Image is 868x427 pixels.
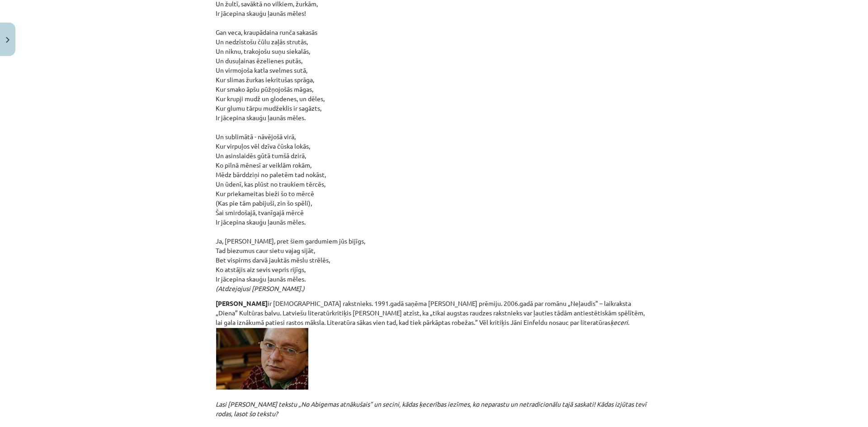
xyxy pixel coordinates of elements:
[216,284,305,292] em: (Atdzejojusi [PERSON_NAME].)
[610,318,628,326] em: ķeceri
[216,400,646,418] em: Lasi [PERSON_NAME] tekstu „No Abigemas atnākušais” un secini, kādas ķecerības iezīmes, ko neparas...
[6,37,9,43] img: icon-close-lesson-0947bae3869378f0d4975bcd49f059093ad1ed9edebbc8119c70593378902aed.svg
[216,299,268,307] strong: [PERSON_NAME]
